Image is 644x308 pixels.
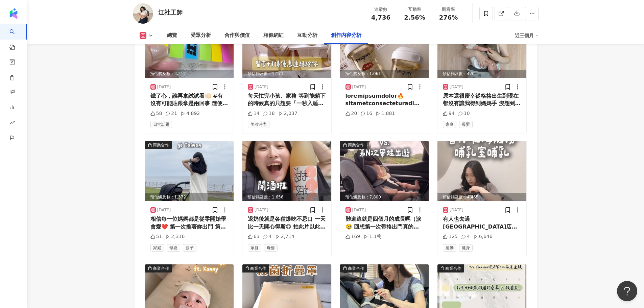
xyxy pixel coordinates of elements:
[437,70,526,78] div: 預估觸及數：420
[181,110,200,117] div: 4,892
[8,8,19,19] img: logo icon
[404,14,425,21] span: 2.56%
[340,141,429,201] img: post-image
[145,18,234,78] div: post-image預估觸及數：3,212
[450,84,463,90] div: [DATE]
[250,265,266,272] div: 商業合作
[224,31,250,40] div: 合作與價值
[345,92,424,108] div: loremipsumdolor🔥 sitametconsecteturadipiscinge seddoeiusmodt🎉🎉🎉 incididuntutlabore（et？ doloremagn...
[340,141,429,201] div: post-image商業合作預估觸及數：7,800
[459,244,473,252] span: 健身
[436,6,461,13] div: 觀看率
[278,110,297,117] div: 2,037
[242,70,331,78] div: 預估觸及數：1,173
[153,265,169,272] div: 商業合作
[165,233,185,240] div: 2,316
[443,215,521,231] div: 有人也去過[GEOGRAPHIC_DATA]店的哺乳室嗎 為什麼要用感應燈 10萬點求解🤣 #每10秒熄滅 #餵個奶當日運動量已達標 #海底撈 #沒有業配 #但我還是愛吃
[371,14,390,21] span: 4,736
[145,141,234,201] div: post-image商業合作預估觸及數：1,372
[345,110,357,117] div: 20
[158,8,183,17] div: 江社工師
[368,6,394,13] div: 追蹤數
[473,233,493,240] div: 6,646
[242,18,331,78] img: post-image
[157,207,171,213] div: [DATE]
[340,70,429,78] div: 預估觸及數：1,061
[165,110,177,117] div: 21
[348,265,364,272] div: 商業合作
[150,215,229,231] div: 相信每一位媽媽都是從零開始學會愛❤️ 第一次推著妳出門 第一次一起曬太陽 第一次看海 我們經歷的每一個「第一次」 都在告訴我 原來當爸媽的我們，也在慢慢長大☺️ 所以我想選一台，可以陪妳長大的推...
[275,233,294,240] div: 2,714
[352,207,366,213] div: [DATE]
[340,18,429,78] div: post-image商業合作預估觸及數：1,061
[157,84,171,90] div: [DATE]
[150,92,229,108] div: 鐵了心，誰再拿試試看👊🏻 #有沒有可能貼跟拿是兩回事 隨便 至少它有名有分了╮(╯▽╰)╭ 8/11-8/24姓名貼限時開團中❤️‍🔥❤️‍🔥 底下留言「鐵了心」 我傳這個酷東西連結🔗給你 #開...
[242,141,331,201] img: post-image
[145,141,234,201] img: post-image
[437,18,526,78] img: post-image
[617,281,637,301] iframe: Help Scout Beacon - Open
[340,193,429,202] div: 預估觸及數：7,800
[515,30,539,41] div: 近三個月
[153,142,169,148] div: 商業合作
[363,233,381,240] div: 1.1萬
[450,207,463,213] div: [DATE]
[183,244,196,252] span: 親子
[248,110,260,117] div: 14
[458,110,470,117] div: 10
[167,31,177,40] div: 總覽
[150,110,162,117] div: 58
[242,141,331,201] div: post-image預估觸及數：1,656
[248,215,326,231] div: 退奶後就是各種爆吃不忌口 一天比一天開心得斯😍 拍此片以此紀念114.08.01開酒～ #這瓶從懷孕買到現在終於開喝 #桃姬 #好市多 #好市多必買 #梅酒 #桃子酒
[376,110,395,117] div: 1,881
[352,84,366,90] div: [DATE]
[331,31,361,40] div: 創作內容分析
[360,110,372,117] div: 16
[145,18,234,78] img: post-image
[9,116,15,131] span: rise
[439,14,458,21] span: 276%
[443,92,521,108] div: 原本還很慶幸從格格出生到現在都沒有讓我得到媽媽手 沒想到前陣子直接脖子大落枕…更慘😮‍💨 醫生說是長期壓力累積，加上我習慣用左手抱她 再加一點身心疲勞😀(? 那天回家突然想到，有媽媽朋友提過「椅...
[348,142,364,148] div: 商業合作
[459,121,473,128] span: 母嬰
[345,215,424,231] div: 難道這就是四個月的成長嗎（淚🥹 回想第一次帶格出門真的手忙腳亂 漏東漏西應該是每個爸媽的必經之路吧😀 （我就不信只有我會忘東忘西） @chicco.taiwan #Chicco #歐洲第一大幸福...
[443,244,456,252] span: 運動
[437,18,526,78] div: post-image預估觸及數：420
[297,31,317,40] div: 互動分析
[263,110,275,117] div: 18
[150,233,162,240] div: 51
[145,193,234,202] div: 預估觸及數：1,372
[263,233,272,240] div: 4
[150,244,164,252] span: 家庭
[340,18,429,78] img: post-image
[133,3,153,24] img: KOL Avatar
[461,233,470,240] div: 4
[242,18,331,78] div: post-image商業合作預估觸及數：1,173
[150,121,172,128] span: 日常話題
[167,244,180,252] span: 母嬰
[191,31,211,40] div: 受眾分析
[248,121,269,128] span: 美妝時尚
[242,193,331,202] div: 預估觸及數：1,656
[445,265,461,272] div: 商業合作
[443,110,455,117] div: 94
[443,233,458,240] div: 125
[437,141,526,201] div: post-image預估觸及數：4,465
[145,70,234,78] div: 預估觸及數：3,212
[437,193,526,202] div: 預估觸及數：4,465
[263,31,284,40] div: 相似網紅
[248,244,261,252] span: 家庭
[345,233,360,240] div: 169
[402,6,428,13] div: 互動率
[255,207,268,213] div: [DATE]
[9,24,23,51] a: search
[248,233,260,240] div: 63
[437,141,526,201] img: post-image
[255,84,268,90] div: [DATE]
[264,244,278,252] span: 母嬰
[443,121,456,128] span: 家庭
[248,92,326,108] div: 每天忙完小孩、家務 等到能躺下的時候真的只想要「一秒入睡」 從月中回來我們就換了伯尼天絲床包 只能說～五告蘇胡～💤 一摸下去就知道不一樣 滑滑涼涼的，像寶寶的皮膚一樣細嫩 夏天蓋不會黏，冬天也不...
